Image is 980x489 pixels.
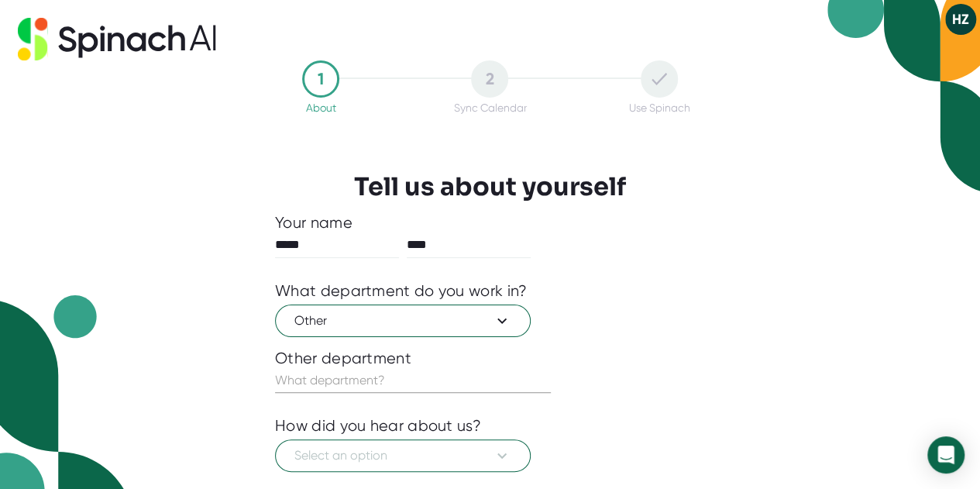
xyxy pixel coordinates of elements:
span: Select an option [294,446,511,465]
div: Other department [275,349,705,368]
div: Use Spinach [628,102,689,114]
div: Sync Calendar [453,102,526,114]
div: About [306,102,336,114]
span: Other [294,312,511,330]
div: How did you hear about us? [275,416,481,436]
div: 1 [302,60,339,98]
div: Your name [275,213,705,232]
h3: Tell us about yourself [354,172,626,201]
div: What department do you work in? [275,281,527,301]
button: Other [275,305,531,337]
div: Open Intercom Messenger [927,436,965,474]
input: What department? [275,368,551,393]
button: Select an option [275,439,531,472]
button: HZ [945,4,976,35]
div: 2 [471,60,508,98]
